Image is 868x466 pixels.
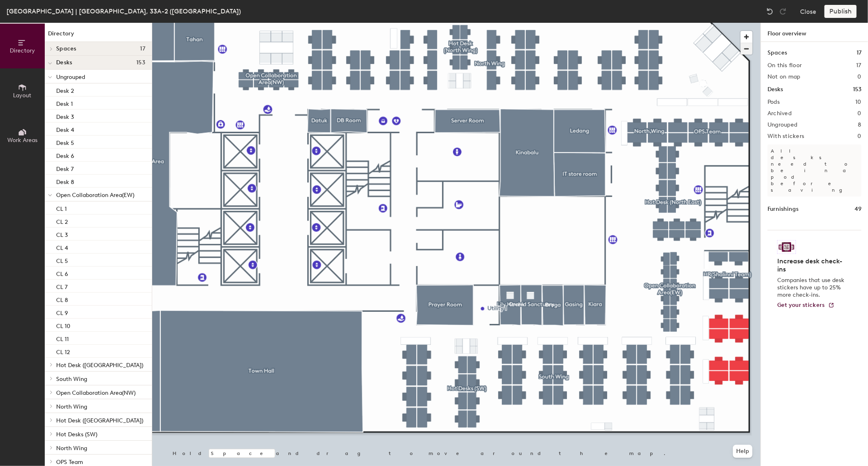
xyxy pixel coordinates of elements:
span: Hot Desks (SW) [56,431,97,438]
h2: 0 [858,110,861,117]
span: Directory [10,47,35,54]
img: Redo [779,7,787,15]
h1: 153 [853,85,861,94]
a: Get your stickers [777,302,835,309]
h2: 10 [855,99,861,105]
p: Desk 6 [56,150,74,160]
span: Desks [56,59,72,66]
p: CL 11 [56,333,69,343]
span: Hot Desk ([GEOGRAPHIC_DATA]) [56,362,143,369]
p: Desk 4 [56,124,74,133]
p: CL 1 [56,203,67,212]
p: All desks need to be in a pod before saving [767,144,861,197]
p: Companies that use desk stickers have up to 25% more check-ins. [777,277,847,299]
h2: On this floor [767,62,802,69]
p: Desk 7 [56,163,74,173]
h2: Archived [767,110,791,117]
h2: Not on map [767,74,800,80]
p: Desk 1 [56,98,73,107]
h1: 17 [857,48,861,57]
span: Open Collaboration Area(NW) [56,389,136,396]
h4: Increase desk check-ins [777,257,847,273]
p: CL 4 [56,242,68,252]
p: Desk 5 [56,137,74,147]
span: Work Areas [7,137,37,144]
span: Open Collaboration Area(EW) [56,192,134,199]
p: Desk 3 [56,111,74,120]
span: South Wing [56,376,87,383]
img: Sticker logo [777,240,796,254]
h2: 8 [858,122,861,128]
h2: 0 [858,74,861,80]
span: Layout [13,92,32,99]
div: [GEOGRAPHIC_DATA] | [GEOGRAPHIC_DATA], 33A-2 ([GEOGRAPHIC_DATA]) [7,6,241,16]
span: 153 [136,59,145,66]
h2: 0 [858,133,861,140]
p: CL 8 [56,294,68,304]
img: Undo [766,7,774,15]
h2: With stickers [767,133,805,140]
p: CL 2 [56,216,68,225]
p: CL 5 [56,255,68,265]
span: Get your stickers [777,302,825,308]
h1: Spaces [767,48,787,57]
h2: 17 [856,62,861,69]
p: Desk 2 [56,85,74,94]
button: Help [733,445,752,458]
span: 17 [140,46,145,52]
h1: Desks [767,85,783,94]
p: CL 12 [56,346,70,356]
span: North Wing [56,445,87,452]
p: CL 6 [56,268,68,278]
span: Ungrouped [56,74,85,81]
span: Spaces [56,46,77,52]
h1: Floor overview [761,23,868,42]
h1: Directory [45,29,152,42]
h2: Ungrouped [767,122,798,128]
button: Close [800,5,816,18]
p: CL 9 [56,307,68,317]
h2: Pods [767,99,780,105]
span: Hot Desk ([GEOGRAPHIC_DATA]) [56,417,143,424]
h1: Furnishings [767,205,798,214]
p: CL 7 [56,281,68,291]
span: OPS Team [56,459,83,466]
p: Desk 8 [56,176,74,186]
p: CL 3 [56,229,68,238]
h1: 49 [855,205,861,214]
p: CL 10 [56,320,70,330]
span: North Wing [56,403,87,410]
